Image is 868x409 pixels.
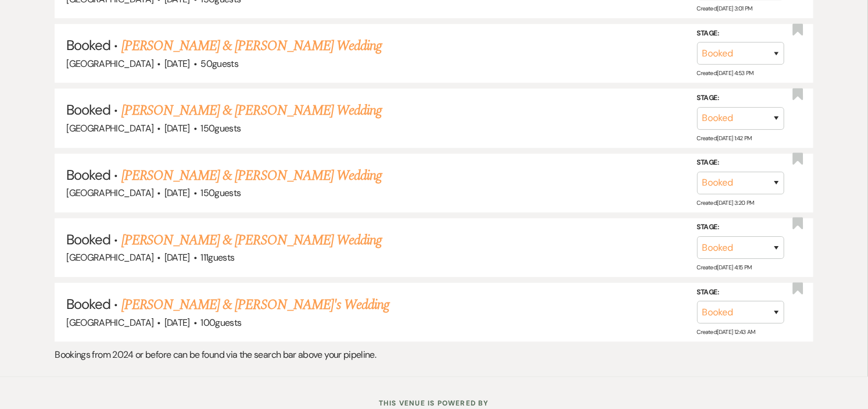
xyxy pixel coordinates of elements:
span: Created: [DATE] 1:42 PM [697,134,752,142]
label: Stage: [697,27,784,40]
a: [PERSON_NAME] & [PERSON_NAME] Wedding [121,165,382,186]
span: 150 guests [200,187,241,199]
span: 50 guests [200,58,238,70]
span: [GEOGRAPHIC_DATA] [66,251,153,264]
span: [DATE] [164,122,190,134]
span: Booked [66,36,110,54]
a: [PERSON_NAME] & [PERSON_NAME] Wedding [121,35,382,56]
label: Stage: [697,92,784,105]
span: [GEOGRAPHIC_DATA] [66,122,153,134]
span: 100 guests [200,316,241,329]
p: Bookings from 2024 or before can be found via the search bar above your pipeline. [55,347,813,362]
span: 111 guests [200,251,234,264]
span: 150 guests [200,122,241,134]
span: Created: [DATE] 3:20 PM [697,199,754,207]
a: [PERSON_NAME] & [PERSON_NAME] Wedding [121,100,382,121]
span: Booked [66,166,110,184]
label: Stage: [697,286,784,299]
span: [DATE] [164,58,190,70]
span: Created: [DATE] 4:15 PM [697,264,752,271]
a: [PERSON_NAME] & [PERSON_NAME]'s Wedding [121,294,390,315]
span: [GEOGRAPHIC_DATA] [66,58,153,70]
span: [DATE] [164,187,190,199]
a: [PERSON_NAME] & [PERSON_NAME] Wedding [121,230,382,251]
span: Booked [66,230,110,248]
span: Created: [DATE] 12:43 AM [697,328,755,336]
span: [GEOGRAPHIC_DATA] [66,316,153,329]
span: Created: [DATE] 3:01 PM [697,5,752,12]
span: Booked [66,295,110,313]
span: [GEOGRAPHIC_DATA] [66,187,153,199]
label: Stage: [697,221,784,234]
span: Created: [DATE] 4:53 PM [697,69,754,77]
span: [DATE] [164,316,190,329]
span: [DATE] [164,251,190,264]
label: Stage: [697,157,784,169]
span: Booked [66,101,110,119]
